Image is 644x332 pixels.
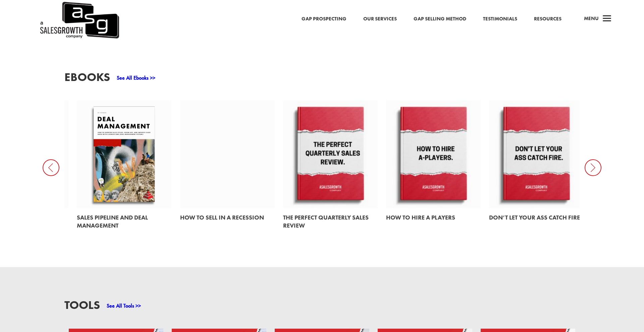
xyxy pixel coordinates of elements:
[414,15,466,23] a: Gap Selling Method
[600,12,614,26] span: a
[483,15,517,23] a: Testimonials
[302,15,346,23] a: Gap Prospecting
[534,15,561,23] a: Resources
[363,15,397,23] a: Our Services
[584,15,599,22] span: Menu
[117,74,155,81] a: See All Ebooks >>
[64,71,110,86] h3: EBooks
[107,302,141,309] a: See All Tools >>
[64,299,100,314] h3: Tools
